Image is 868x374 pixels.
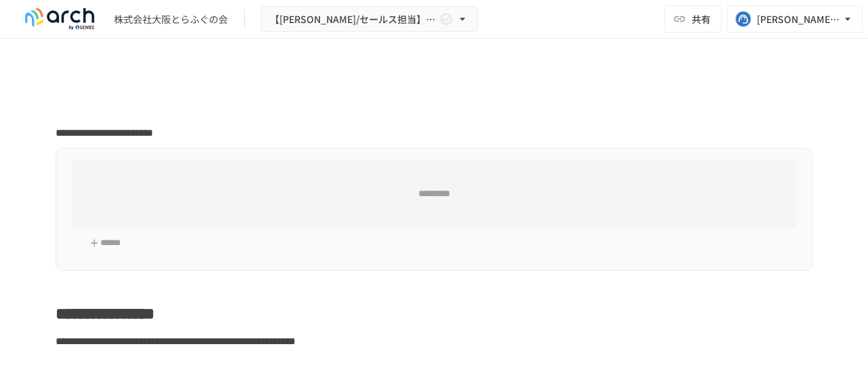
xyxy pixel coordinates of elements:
img: logo-default@2x-9cf2c760.svg [16,8,103,30]
div: 株式会社大阪とらふぐの会 [114,12,228,26]
span: 【[PERSON_NAME]/セールス担当】株式会社とらふぐの会様_初期設定サポート [270,11,437,28]
span: 共有 [692,12,711,26]
div: [PERSON_NAME][EMAIL_ADDRESS][DOMAIN_NAME] [757,11,841,28]
button: [PERSON_NAME][EMAIL_ADDRESS][DOMAIN_NAME] [727,5,863,33]
button: 【[PERSON_NAME]/セールス担当】株式会社とらふぐの会様_初期設定サポート [261,6,478,33]
button: 共有 [665,5,722,33]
